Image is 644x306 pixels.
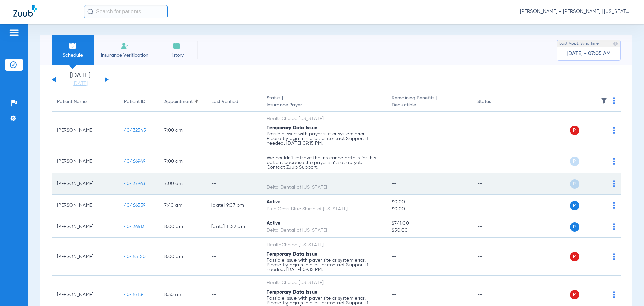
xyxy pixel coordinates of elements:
p: Possible issue with payer site or system error. Please try again in a bit or contact Support if n... [267,132,381,146]
span: P [570,252,579,261]
span: P [570,157,579,166]
span: 40432545 [124,128,146,133]
div: HealthChoice [US_STATE] [267,242,381,249]
div: Delta Dental of [US_STATE] [267,184,381,191]
td: 7:00 AM [159,149,206,173]
td: [PERSON_NAME] [52,238,119,276]
img: group-dot-blue.svg [613,202,615,209]
span: Insurance Payer [267,102,381,109]
td: [PERSON_NAME] [52,216,119,238]
span: 40467134 [124,292,145,297]
img: last sync help info [613,41,618,46]
span: Deductible [392,102,466,109]
td: 7:40 AM [159,195,206,216]
td: [DATE] 9:07 PM [206,195,261,216]
td: [PERSON_NAME] [52,112,119,149]
img: group-dot-blue.svg [613,127,615,134]
img: group-dot-blue.svg [613,223,615,230]
img: History [173,42,181,50]
span: Temporary Data Issue [267,290,317,295]
td: [PERSON_NAME] [52,195,119,216]
img: hamburger-icon [9,29,19,37]
span: -- [392,292,397,297]
img: Schedule [69,42,77,50]
td: -- [206,238,261,276]
img: Zuub Logo [13,5,37,17]
a: [DATE] [60,80,100,87]
div: Patient ID [124,98,145,105]
span: $0.00 [392,206,466,213]
span: -- [392,159,397,164]
span: Insurance Verification [99,52,151,59]
span: 40437963 [124,181,145,186]
span: Last Appt. Sync Time: [559,40,600,47]
img: filter.svg [601,97,607,104]
p: Possible issue with payer site or system error. Please try again in a bit or contact Support if n... [267,258,381,272]
img: Search Icon [87,9,93,15]
span: P [570,222,579,232]
span: 40466949 [124,159,145,164]
td: 8:00 AM [159,216,206,238]
th: Remaining Benefits | [386,93,472,112]
td: -- [206,149,261,173]
input: Search for patients [84,5,168,18]
img: Manual Insurance Verification [121,42,129,50]
span: -- [392,128,397,133]
td: 8:00 AM [159,238,206,276]
span: Temporary Data Issue [267,252,317,257]
span: $50.00 [392,227,466,234]
img: group-dot-blue.svg [613,158,615,165]
div: Delta Dental of [US_STATE] [267,227,381,234]
li: [DATE] [60,72,100,87]
div: Appointment [164,98,193,105]
span: -- [392,254,397,259]
div: Last Verified [211,98,256,105]
span: -- [392,181,397,186]
td: -- [206,112,261,149]
td: 7:00 AM [159,173,206,195]
span: History [161,52,193,59]
img: group-dot-blue.svg [613,291,615,298]
span: P [570,126,579,135]
div: Patient ID [124,98,154,105]
span: [PERSON_NAME] - [PERSON_NAME] | [US_STATE] Family Dentistry [520,8,631,15]
div: Patient Name [57,98,87,105]
img: group-dot-blue.svg [613,97,615,104]
td: -- [472,238,517,276]
td: -- [472,112,517,149]
span: Temporary Data Issue [267,126,317,130]
div: Active [267,220,381,227]
span: 40436613 [124,224,144,229]
td: -- [472,195,517,216]
img: group-dot-blue.svg [613,253,615,260]
div: HealthChoice [US_STATE] [267,115,381,122]
div: Last Verified [211,98,238,105]
span: $0.00 [392,199,466,206]
span: P [570,201,579,210]
p: We couldn’t retrieve the insurance details for this patient because the payer isn’t set up yet. C... [267,156,381,170]
td: [PERSON_NAME] [52,149,119,173]
td: -- [206,173,261,195]
span: Schedule [57,52,89,59]
td: -- [472,173,517,195]
span: 40466539 [124,203,145,208]
td: -- [472,149,517,173]
img: group-dot-blue.svg [613,180,615,187]
span: P [570,179,579,189]
span: 40465150 [124,254,146,259]
th: Status [472,93,517,112]
div: Active [267,199,381,206]
td: [DATE] 11:52 PM [206,216,261,238]
td: 7:00 AM [159,112,206,149]
td: -- [472,216,517,238]
div: Patient Name [57,98,113,105]
div: Blue Cross Blue Shield of [US_STATE] [267,206,381,213]
div: Appointment [164,98,201,105]
span: $741.00 [392,220,466,227]
div: HealthChoice [US_STATE] [267,279,381,287]
div: -- [267,177,381,184]
th: Status | [261,93,386,112]
span: [DATE] - 07:05 AM [567,50,611,57]
span: P [570,290,579,299]
td: [PERSON_NAME] [52,173,119,195]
